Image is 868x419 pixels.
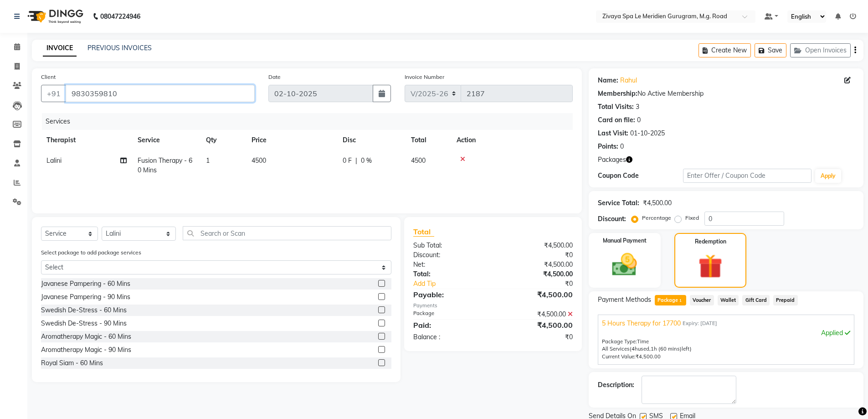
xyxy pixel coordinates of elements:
[637,338,649,345] span: Time
[41,279,130,289] div: Javanese Pampering - 60 Mins
[678,298,683,304] span: 1
[42,113,580,130] div: Services
[602,353,636,360] span: Current Value:
[755,43,786,57] button: Save
[603,237,647,245] label: Manual Payment
[598,89,854,98] div: No Active Membership
[773,295,798,305] span: Prepaid
[691,251,730,281] img: _gift.svg
[361,156,372,166] span: 0 %
[413,227,434,237] span: Total
[100,4,140,29] b: 08047224946
[87,44,152,52] a: PREVIOUS INVOICES
[413,302,572,310] div: Payments
[46,156,62,165] span: Lalini
[643,198,672,208] div: ₹4,500.00
[43,40,77,57] a: INVOICE
[602,319,681,328] span: 5 Hours Therapy for 17700
[41,305,127,315] div: Swedish De-Stress - 60 Mins
[683,320,717,327] span: Expiry: [DATE]
[598,89,637,98] div: Membership:
[41,85,67,102] button: +91
[642,214,671,222] label: Percentage
[406,260,493,269] div: Net:
[598,142,618,151] div: Points:
[602,338,637,345] span: Package Type:
[23,4,86,29] img: logo
[41,248,141,257] label: Select package to add package services
[636,102,639,112] div: 3
[695,238,726,246] label: Redemption
[683,169,812,183] input: Enter Offer / Coupon Code
[41,130,132,150] th: Therapist
[630,129,665,138] div: 01-10-2025
[685,214,699,222] label: Fixed
[790,43,851,57] button: Open Invoices
[405,73,444,81] label: Invoice Number
[406,332,493,342] div: Balance :
[41,73,56,81] label: Client
[655,295,686,305] span: Package
[493,310,580,319] div: ₹4,500.00
[41,358,103,368] div: Royal Siam - 60 Mins
[598,198,639,208] div: Service Total:
[337,130,406,150] th: Disc
[406,279,507,289] a: Add Tip
[598,295,651,305] span: Payment Methods
[343,156,352,166] span: 0 F
[598,155,626,165] span: Packages
[598,214,626,224] div: Discount:
[493,269,580,279] div: ₹4,500.00
[206,156,210,165] span: 1
[138,156,192,174] span: Fusion Therapy - 60 Mins
[406,241,493,250] div: Sub Total:
[598,76,618,85] div: Name:
[690,295,714,305] span: Voucher
[411,156,426,165] span: 4500
[246,130,337,150] th: Price
[493,332,580,342] div: ₹0
[630,346,692,352] span: used, left)
[815,169,841,183] button: Apply
[493,320,580,331] div: ₹4,500.00
[66,85,255,102] input: Search by Name/Mobile/Email/Code
[630,346,638,352] span: (4h
[406,269,493,279] div: Total:
[604,250,645,279] img: _cash.svg
[602,328,850,338] div: Applied
[406,250,493,260] div: Discount:
[602,346,630,352] span: All Services
[41,292,130,302] div: Javanese Pampering - 90 Mins
[620,76,637,85] a: Rahul
[598,115,635,125] div: Card on file:
[406,320,493,331] div: Paid:
[493,241,580,250] div: ₹4,500.00
[252,156,266,165] span: 4500
[718,295,739,305] span: Wallet
[41,345,131,355] div: Aromatherapy Magic - 90 Mins
[636,353,661,360] span: ₹4,500.00
[598,129,628,138] div: Last Visit:
[200,130,246,150] th: Qty
[406,289,493,300] div: Payable:
[637,115,641,125] div: 0
[493,250,580,260] div: ₹0
[451,130,573,150] th: Action
[699,43,751,57] button: Create New
[41,319,127,328] div: Swedish De-Stress - 90 Mins
[508,279,580,289] div: ₹0
[493,289,580,300] div: ₹4,500.00
[598,102,634,112] div: Total Visits:
[742,295,770,305] span: Gift Card
[41,332,131,341] div: Aromatherapy Magic - 60 Mins
[183,226,392,240] input: Search or Scan
[406,310,493,319] div: Package
[620,142,624,151] div: 0
[598,380,634,390] div: Description:
[132,130,200,150] th: Service
[406,130,451,150] th: Total
[268,73,281,81] label: Date
[493,260,580,269] div: ₹4,500.00
[355,156,357,166] span: |
[651,346,682,352] span: 1h (60 mins)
